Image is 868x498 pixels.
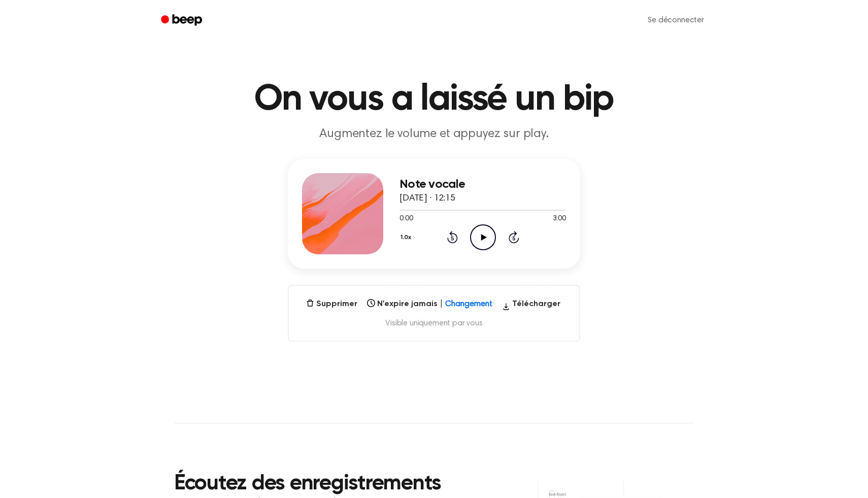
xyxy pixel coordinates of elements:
button: Télécharger [498,298,564,314]
font: [DATE] · 12:15 [399,194,455,203]
font: 3:00 [553,215,566,222]
a: Bip [154,11,211,30]
a: Se déconnecter [638,8,714,32]
font: 1.0x [400,235,411,241]
button: 1.0x [399,229,415,246]
font: Télécharger [512,300,560,308]
font: Visible uniquement par vous [385,319,483,327]
font: On vous a laissé un bip [254,81,614,118]
font: 0:00 [399,215,413,222]
font: Supprimer [316,300,357,308]
font: Note vocale [399,178,465,190]
button: Supprimer [302,298,361,310]
font: Se déconnecter [648,16,704,24]
font: Augmentez le volume et appuyez sur play. [319,128,549,140]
